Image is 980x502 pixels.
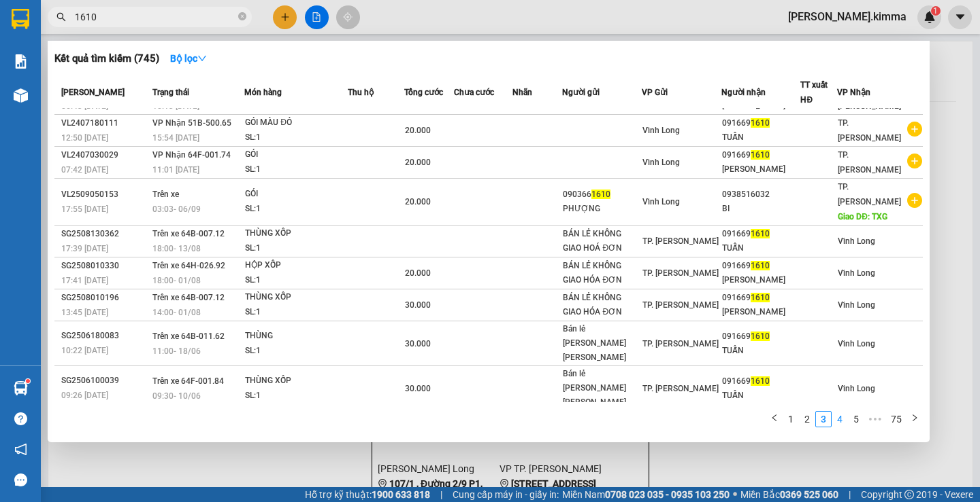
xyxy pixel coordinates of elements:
[10,88,109,104] div: 30.000
[906,411,923,427] li: Next Page
[591,190,610,199] span: 1610
[152,293,225,302] span: Trên xe 64B-007.12
[245,187,347,202] div: GÓI
[245,115,347,130] div: GÓI MÀU ĐỎ
[26,379,30,383] sup: 1
[61,165,108,175] span: 07:42 [DATE]
[563,187,641,202] div: 090366
[245,226,347,241] div: THÙNG XỐP
[152,150,231,160] span: VP Nhận 64F-001.74
[152,204,201,214] span: 03:03 - 06/09
[61,244,108,253] span: 17:39 [DATE]
[800,412,815,427] a: 2
[12,13,33,27] span: Gửi:
[907,122,922,137] span: plus-circle
[722,259,800,273] div: 091669
[722,329,800,344] div: 091669
[563,227,641,255] div: BÁN LẺ KHÔNG GIAO HOÁ ĐƠN
[405,197,431,207] span: 20.000
[404,88,443,97] span: Tổng cước
[116,13,149,27] span: Nhận:
[722,187,800,202] div: 0938516032
[12,9,29,29] img: logo-vxr
[722,227,800,241] div: 091669
[61,346,108,355] span: 10:22 [DATE]
[838,300,875,310] span: Vĩnh Long
[642,236,719,246] span: TP. [PERSON_NAME]
[61,391,108,400] span: 09:26 [DATE]
[245,389,347,404] div: SL: 1
[907,193,922,208] span: plus-circle
[887,412,906,427] a: 75
[766,411,783,427] li: Previous Page
[61,259,148,273] div: SG2508010330
[722,291,800,305] div: 091669
[152,276,201,285] span: 18:00 - 01/08
[642,268,719,278] span: TP. [PERSON_NAME]
[12,12,107,28] div: Vĩnh Long
[245,329,347,344] div: THÙNG
[14,88,28,103] img: warehouse-icon
[61,227,148,241] div: SG2508130362
[766,411,783,427] button: left
[642,339,719,348] span: TP. [PERSON_NAME]
[838,182,901,207] span: TP. [PERSON_NAME]
[405,384,431,393] span: 30.000
[238,12,246,20] span: close-circle
[245,241,347,256] div: SL: 1
[815,411,832,427] li: 3
[54,52,159,66] h3: Kết quả tìm kiếm ( 745 )
[642,384,719,393] span: TP. [PERSON_NAME]
[783,411,799,427] li: 1
[838,339,875,348] span: Vĩnh Long
[61,101,108,111] span: 06:43 [DATE]
[10,89,53,103] span: Thu rồi :
[116,12,225,44] div: TP. [PERSON_NAME]
[642,126,680,135] span: Vĩnh Long
[838,384,875,393] span: Vĩnh Long
[14,473,27,486] span: message
[751,150,770,160] span: 1610
[722,305,800,319] div: [PERSON_NAME]
[14,54,28,69] img: solution-icon
[751,261,770,270] span: 1610
[152,346,201,356] span: 11:00 - 18/06
[562,88,600,97] span: Người gửi
[405,339,431,348] span: 30.000
[783,412,798,427] a: 1
[799,411,815,427] li: 2
[61,276,108,285] span: 17:41 [DATE]
[722,162,800,177] div: [PERSON_NAME]
[816,412,831,427] a: 3
[245,305,347,320] div: SL: 1
[838,118,901,143] span: TP. [PERSON_NAME]
[61,329,148,343] div: SG2506180083
[722,116,800,130] div: 091669
[722,241,800,255] div: TUẤN
[197,54,207,63] span: down
[152,261,225,270] span: Trên xe 64H-026.92
[837,88,870,97] span: VP Nhận
[454,88,494,97] span: Chưa cước
[838,150,901,175] span: TP. [PERSON_NAME]
[832,412,847,427] a: 4
[245,130,347,145] div: SL: 1
[405,158,431,167] span: 20.000
[405,126,431,135] span: 20.000
[751,293,770,302] span: 1610
[722,202,800,216] div: BI
[722,273,800,287] div: [PERSON_NAME]
[152,229,225,238] span: Trên xe 64B-007.12
[849,412,864,427] a: 5
[751,118,770,128] span: 1610
[512,88,532,97] span: Nhãn
[61,133,108,143] span: 12:50 [DATE]
[152,165,199,175] span: 11:01 [DATE]
[244,88,282,97] span: Món hàng
[152,133,199,143] span: 15:54 [DATE]
[61,88,125,97] span: [PERSON_NAME]
[245,202,347,217] div: SL: 1
[75,10,235,24] input: Tìm tên, số ĐT hoặc mã đơn
[721,88,766,97] span: Người nhận
[563,291,641,319] div: BÁN LẺ KHÔNG GIAO HÓA ĐƠN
